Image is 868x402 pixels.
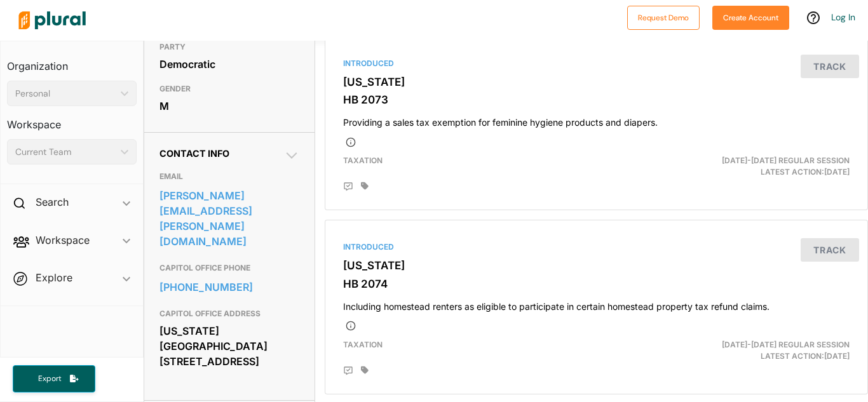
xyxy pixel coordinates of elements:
[343,156,383,165] span: Taxation
[722,340,850,349] span: [DATE]-[DATE] Regular Session
[361,366,369,375] div: Add tags
[801,238,859,262] button: Track
[343,259,850,272] h3: [US_STATE]
[712,10,789,23] a: Create Account
[343,278,850,290] h3: HB 2074
[159,81,299,97] h3: GENDER
[343,295,850,312] h4: Including homestead renters as eligible to participate in certain homestead property tax refund c...
[159,306,299,321] h3: CAPITOL OFFICE ADDRESS
[801,55,859,78] button: Track
[343,111,850,128] h4: Providing a sales tax exemption for feminine hygiene products and diapers.
[159,186,299,251] a: [PERSON_NAME][EMAIL_ADDRESS][PERSON_NAME][DOMAIN_NAME]
[159,39,299,55] h3: PARTY
[343,366,353,376] div: Add Position Statement
[13,365,95,392] button: Export
[159,321,299,371] div: [US_STATE][GEOGRAPHIC_DATA] [STREET_ADDRESS]
[159,169,299,184] h3: EMAIL
[627,10,700,23] a: Request Demo
[684,155,859,178] div: Latest Action: [DATE]
[361,182,369,191] div: Add tags
[343,182,353,192] div: Add Position Statement
[343,340,383,349] span: Taxation
[343,76,850,88] h3: [US_STATE]
[343,93,850,106] h3: HB 2073
[15,145,116,159] div: Current Team
[15,87,116,100] div: Personal
[159,260,299,276] h3: CAPITOL OFFICE PHONE
[722,156,850,165] span: [DATE]-[DATE] Regular Session
[627,6,700,30] button: Request Demo
[36,195,69,209] h2: Search
[343,241,850,253] div: Introduced
[159,278,299,297] a: [PHONE_NUMBER]
[159,97,299,116] div: M
[343,58,850,69] div: Introduced
[684,339,859,362] div: Latest Action: [DATE]
[29,373,70,384] span: Export
[7,106,137,134] h3: Workspace
[7,48,137,76] h3: Organization
[159,148,229,159] span: Contact Info
[712,6,789,30] button: Create Account
[831,11,855,23] a: Log In
[159,55,299,74] div: Democratic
